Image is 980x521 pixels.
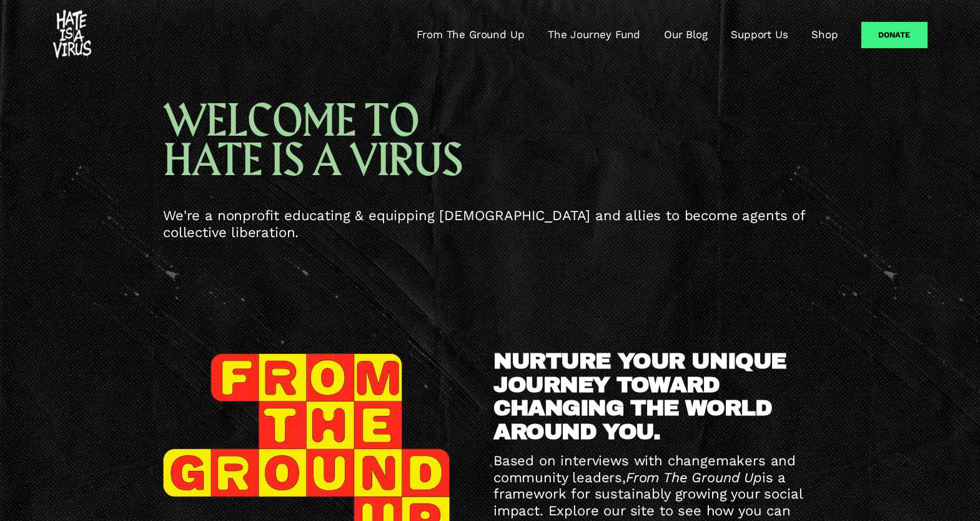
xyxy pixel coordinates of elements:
[861,22,927,48] a: Donate
[811,28,838,43] a: Shop
[163,207,810,240] span: We're a nonprofit educating & equipping [DEMOGRAPHIC_DATA] and allies to become agents of collect...
[626,469,762,485] em: From The Ground Up
[163,93,462,190] span: WELCOME TO HATE IS A VIRUS
[53,10,91,60] img: #HATEISAVIRUS
[731,28,788,43] a: Support Us
[664,28,708,43] a: Our Blog
[548,28,640,43] a: The Journey Fund
[493,349,793,443] strong: NURTURE YOUR UNIQUE JOURNEY TOWARD CHANGING THE WORLD AROUND YOU.
[417,28,524,43] a: From The Ground Up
